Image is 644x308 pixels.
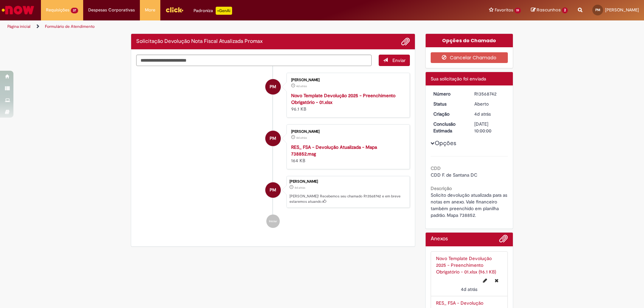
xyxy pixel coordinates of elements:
a: Novo Template Devolução 2025 - Preenchimento Obrigatório - 01.xlsx [291,93,395,105]
span: 4d atrás [461,286,477,292]
textarea: Digite sua mensagem aqui... [136,55,372,66]
h2: Solicitação Devolução Nota Fiscal Atualizada Promax Histórico de tíquete [136,39,263,45]
time: 25/09/2025 21:59:33 [461,286,477,292]
div: Paula Camille Azevedo Martins [265,131,281,146]
span: PM [270,182,276,198]
div: Padroniza [194,7,232,15]
button: Adicionar anexos [499,234,508,246]
dt: Status [428,101,470,107]
span: 4d atrás [294,186,305,190]
time: 25/09/2025 21:59:33 [296,84,307,88]
a: Página inicial [7,24,31,29]
span: 19 [515,8,521,13]
span: Requisições [46,7,69,13]
button: Cancelar Chamado [431,52,508,63]
a: Formulário de Atendimento [45,24,95,29]
div: Paula Camille Azevedo Martins [265,182,281,198]
span: 4d atrás [296,84,307,88]
button: Enviar [379,55,410,66]
a: Rascunhos [531,7,568,13]
button: Excluir Novo Template Devolução 2025 - Preenchimento Obrigatório - 01.xlsx [491,275,502,286]
dt: Número [428,90,470,97]
span: PM [270,130,276,146]
img: click_logo_yellow_360x200.png [165,5,183,15]
span: 4d atrás [474,111,491,117]
time: 25/09/2025 21:59:35 [474,111,491,117]
span: Favoritos [495,7,513,13]
a: Novo Template Devolução 2025 - Preenchimento Obrigatório - 01.xlsx (96.1 KB) [436,255,496,275]
div: [DATE] 10:00:00 [474,121,505,134]
div: Aberto [474,101,505,107]
b: CDD [431,165,441,171]
div: R13568742 [474,90,505,97]
span: [PERSON_NAME] [605,7,639,13]
a: RES_ FSA - Devolução Atualizada - Mapa 738852.msg [291,144,377,157]
p: [PERSON_NAME]! Recebemos seu chamado R13568742 e em breve estaremos atuando. [289,194,406,204]
span: Enviar [392,57,406,63]
dt: Criação [428,111,470,117]
div: [PERSON_NAME] [289,180,406,184]
ul: Trilhas de página [5,20,424,33]
ul: Histórico de tíquete [136,66,410,235]
li: Paula Camille Azevedo Martins [136,176,410,208]
span: Sua solicitação foi enviada [431,76,486,82]
div: [PERSON_NAME] [291,78,403,82]
div: Opções do Chamado [426,34,513,47]
h2: Anexos [431,236,448,242]
div: [PERSON_NAME] [291,130,403,134]
img: ServiceNow [1,3,35,17]
span: CDD F. de Santana DC [431,172,477,178]
span: PM [595,8,600,12]
span: 37 [71,8,78,13]
time: 25/09/2025 21:59:22 [296,136,307,140]
span: Rascunhos [537,7,561,13]
button: Editar nome de arquivo Novo Template Devolução 2025 - Preenchimento Obrigatório - 01.xlsx [479,275,491,286]
span: More [145,7,155,13]
button: Adicionar anexos [401,37,410,46]
time: 25/09/2025 21:59:35 [294,186,305,190]
span: Solicito devolução atualizada para as notas em anexo. Vale financeiro também preenchido em planil... [431,192,508,218]
div: 96.1 KB [291,92,403,112]
span: 2 [562,7,568,13]
b: Descrição [431,185,452,191]
p: +GenAi [216,7,232,15]
span: PM [270,79,276,95]
span: 4d atrás [296,136,307,140]
div: 25/09/2025 21:59:35 [474,111,505,117]
span: Despesas Corporativas [88,7,135,13]
div: 164 KB [291,144,403,164]
dt: Conclusão Estimada [428,121,470,134]
div: Paula Camille Azevedo Martins [265,79,281,95]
